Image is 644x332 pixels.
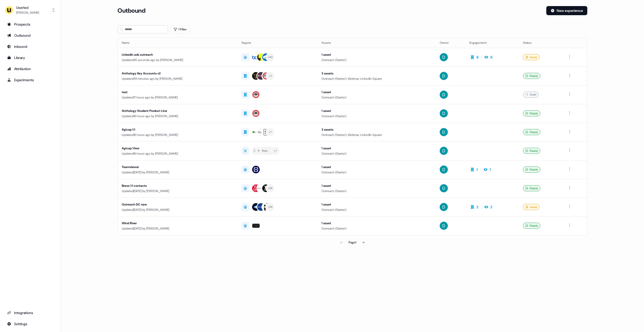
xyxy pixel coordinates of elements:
div: LinkedIn ads outreach [122,52,233,57]
div: 6 [476,55,478,60]
div: Updated [DATE] by [PERSON_NAME] [122,226,233,231]
div: Agicap 1:1 [122,127,233,132]
div: Ready [523,223,540,229]
div: Updated [DATE] by [PERSON_NAME] [122,207,233,212]
th: Status [519,38,562,48]
div: Userled [16,5,39,10]
div: 2 [476,204,478,210]
button: New experience [546,6,587,15]
div: Ready [523,185,540,191]
div: Library [7,55,53,60]
div: Outreach (Starter), Webinar, LinkedIn Square [321,132,432,137]
div: 3 assets [321,71,432,76]
img: David [440,222,448,230]
a: Go to prospects [4,20,56,28]
div: Manufacturing [258,149,269,153]
div: Inbound [7,44,53,49]
a: Go to attribution [4,65,56,73]
div: Outreach (Starter) [321,114,432,119]
a: Go to experiments [4,76,56,84]
div: Anthology Student Product Line [122,108,233,113]
img: David [440,53,448,61]
div: Outreach (Starter) [321,226,432,231]
div: Outreach (Starter) [321,189,432,194]
div: Ready [523,148,540,154]
th: Targets [237,38,317,48]
div: + 1 [269,130,271,134]
div: Page 1 [349,240,356,245]
div: + 2 [269,74,272,78]
img: David [440,184,448,192]
img: David [440,128,448,136]
div: Integrations [7,310,53,315]
div: Experiments [7,77,53,82]
div: Issues [523,54,539,60]
div: Settings [7,321,53,326]
div: 1 [490,167,491,172]
div: Outreach (Starter) [321,57,432,63]
div: Agicap 1:few [122,146,233,151]
button: 1 Filter [170,25,190,33]
div: Outreach DC new [122,202,233,207]
a: Go to integrations [4,320,56,328]
div: Draft [523,92,539,98]
div: Ready [523,110,540,116]
div: Updated 18 hours ago by [PERSON_NAME] [122,132,233,137]
img: David [440,91,448,99]
div: Anthology Key Accounts v2 [122,71,233,76]
div: 1 asset [321,221,432,226]
th: Assets [317,38,436,48]
img: David [440,147,448,155]
div: 1 asset [321,90,432,95]
div: + 26 [268,186,272,191]
a: Go to templates [4,54,56,62]
div: Ready [523,73,540,79]
div: Brevo 1:1 contacts [122,183,233,188]
div: Ready [523,129,540,135]
div: 1 asset [321,146,432,151]
a: Go to outbound experience [4,31,56,39]
div: 1 asset [321,202,432,207]
div: 1 asset [321,52,432,57]
th: Owner [436,38,465,48]
div: test [122,90,233,95]
div: Outreach (Starter) [321,95,432,100]
div: Construction [254,149,265,153]
img: David [440,72,448,80]
img: David [440,203,448,211]
div: Outreach (Starter) [321,170,432,175]
div: [PERSON_NAME] [16,10,39,15]
div: Teamviewer [122,164,233,170]
div: Prospects [7,22,53,27]
div: Updated 18 hours ago by [PERSON_NAME] [122,151,233,156]
div: 1 asset [321,108,432,113]
div: Ready [523,167,540,173]
img: David [440,165,448,174]
div: + 40 [268,55,273,59]
div: Attribution [7,66,53,71]
div: Updated [DATE] by [PERSON_NAME] [122,189,233,194]
div: Updated 59 minutes ago by [PERSON_NAME] [122,76,233,81]
div: 1 [476,167,478,172]
div: + 34 [268,205,273,209]
div: 2 [490,204,492,210]
div: Updated [DATE] by [PERSON_NAME] [122,170,233,175]
div: 1 asset [321,183,432,188]
a: Go to Inbound [4,43,56,51]
th: Name [118,38,237,48]
div: 3 assets [321,127,432,132]
h3: Outbound [117,7,145,14]
div: 6 [490,55,492,60]
div: Outbound [7,33,53,38]
img: David [440,109,448,117]
div: Outreach (Starter), Webinar, LinkedIn Square [321,76,432,81]
div: Issues [523,204,539,210]
div: Updated 17 hours ago by [PERSON_NAME] [122,95,233,100]
div: Updated 45 seconds ago by [PERSON_NAME] [122,57,233,63]
div: Wind River [122,221,233,226]
div: 1 asset [321,164,432,170]
div: + 1 [274,149,276,153]
th: Engagement [465,38,519,48]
